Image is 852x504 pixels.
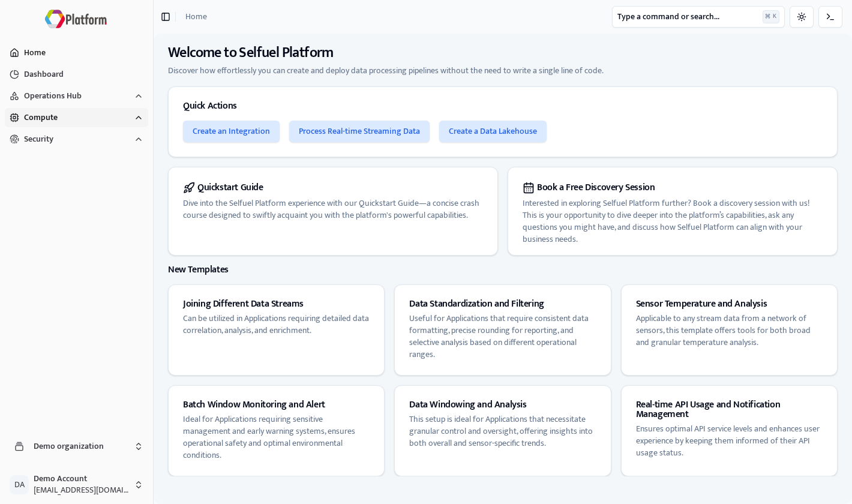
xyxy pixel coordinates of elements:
p: Can be utilized in Applications requiring detailed data correlation, analysis, and enrichment. [183,313,370,337]
a: Real-time API Usage and Notification ManagementEnsures optimal API service levels and enhances us... [622,386,837,473]
a: Sensor Temperature and AnalysisApplicable to any stream data from a network of sensors, this temp... [622,285,837,363]
button: Dashboard [5,65,148,84]
span: [EMAIL_ADDRESS][DOMAIN_NAME] [34,484,129,496]
button: Demo organization [5,432,148,461]
button: Home [5,43,148,62]
p: Interested in exploring Selfuel Platform further? Book a discovery session with us! This is your ... [523,197,823,245]
button: Security [5,130,148,149]
h3: Data Windowing and Analysis [409,400,596,410]
a: Quickstart GuideDive into the Selfuel Platform experience with our Quickstart Guide—a concise cra... [169,167,497,231]
span: Compute [24,112,58,124]
button: Process Real-time Streaming Data [289,121,430,142]
button: Create a Data Lakehouse [439,121,547,142]
span: Security [24,133,53,145]
iframe: JSD widget [845,498,852,504]
span: Operations Hub [24,90,82,102]
p: This setup is ideal for Applications that necessitate granular control and oversight, offering in... [409,413,596,449]
p: Ideal for Applications requiring sensitive management and early warning systems, ensures operatio... [183,413,370,461]
p: Dive into the Selfuel Platform experience with our Quickstart Guide—a concise crash course design... [183,197,483,221]
a: Batch Window Monitoring and AlertIdeal for Applications requiring sensitive management and early ... [169,386,384,476]
nav: breadcrumb [185,11,207,23]
span: D A [10,475,29,494]
a: Joining Different Data StreamsCan be utilized in Applications requiring detailed data correlation... [169,285,384,351]
p: Applicable to any stream data from a network of sensors, this template offers tools for both broa... [636,313,823,349]
a: Home [185,11,207,23]
button: Operations Hub [5,86,148,106]
button: Create an Integration [183,121,280,142]
button: DADemo Account[EMAIL_ADDRESS][DOMAIN_NAME] [5,470,148,499]
h3: Batch Window Monitoring and Alert [183,400,370,410]
h3: Joining Different Data Streams [183,299,370,309]
h3: Welcome to Selfuel Platform [168,43,838,62]
a: Book a Free Discovery SessionInterested in exploring Selfuel Platform further? Book a discovery s... [508,167,837,255]
button: Compute [5,108,148,127]
button: Type a command or search...⌘K [612,6,785,28]
h3: New Templates [168,265,838,275]
h3: Quick Actions [183,101,823,111]
span: Demo Account [34,473,129,484]
h3: Sensor Temperature and Analysis [636,299,823,309]
span: Type a command or search... [617,11,719,23]
h3: Book a Free Discovery Session [537,183,655,193]
a: Data Windowing and AnalysisThis setup is ideal for Applications that necessitate granular control... [395,386,610,464]
a: Data Standardization and FilteringUseful for Applications that require consistent data formatting... [395,285,610,375]
h3: Real-time API Usage and Notification Management [636,400,823,419]
span: Demo organization [34,441,129,452]
h3: Data Standardization and Filtering [409,299,596,309]
p: Discover how effortlessly you can create and deploy data processing pipelines without the need to... [168,65,838,77]
h3: Quickstart Guide [197,183,263,193]
p: Ensures optimal API service levels and enhances user experience by keeping them informed of their... [636,423,823,459]
p: Useful for Applications that require consistent data formatting, precise rounding for reporting, ... [409,313,596,361]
